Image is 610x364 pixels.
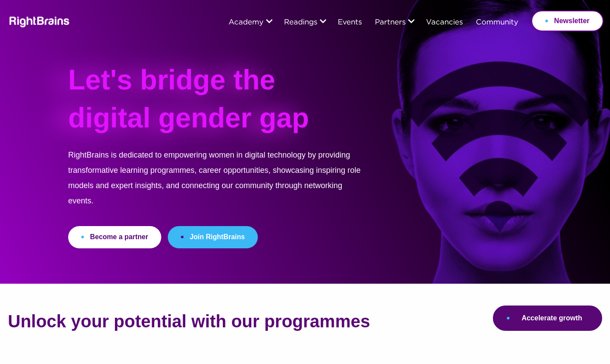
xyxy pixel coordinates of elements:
[68,226,161,248] a: Become a partner
[7,15,70,27] img: Rightbrains
[375,19,406,27] a: Partners
[229,19,263,27] a: Academy
[338,19,362,27] a: Events
[493,306,602,331] a: Accelerate growth
[284,19,317,27] a: Readings
[68,61,330,148] h1: Let's bridge the digital gender gap
[476,19,518,27] a: Community
[168,226,258,248] a: Join RightBrains
[68,148,362,226] p: RightBrains is dedicated to empowering women in digital technology by providing transformative le...
[8,312,370,331] h2: Unlock your potential with our programmes
[531,10,603,31] a: Newsletter
[426,19,463,27] a: Vacancies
